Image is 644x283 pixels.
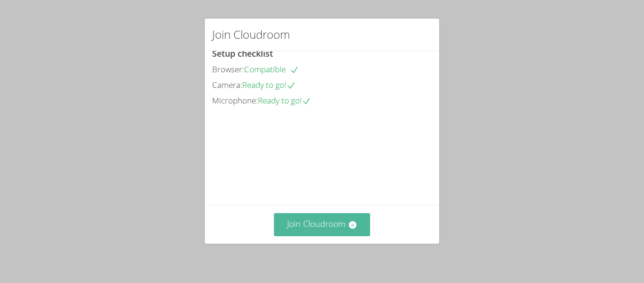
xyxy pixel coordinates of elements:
[212,48,273,59] span: Setup checklist
[242,79,296,90] span: Ready to go!
[274,213,371,236] button: Join Cloudroom
[212,26,290,43] h2: Join Cloudroom
[212,64,244,75] span: Browser:
[244,64,299,75] span: Compatible
[212,95,258,106] span: Microphone:
[212,79,242,90] span: Camera:
[258,95,311,106] span: Ready to go!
